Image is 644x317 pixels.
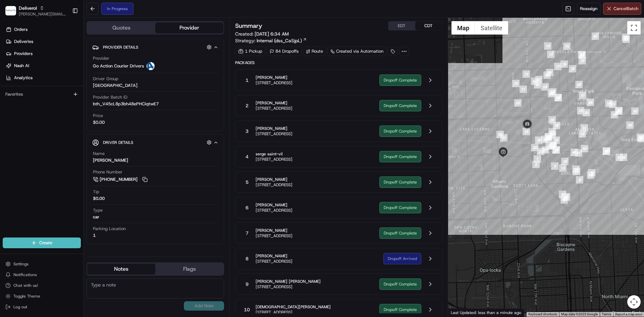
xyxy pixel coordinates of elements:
[520,86,527,93] div: 71
[14,63,29,69] span: Nash AI
[514,99,522,107] div: 69
[246,281,249,287] span: 9
[256,259,292,264] span: [STREET_ADDRESS]
[559,164,567,172] div: 13
[448,308,524,317] div: Last Updated: less than a minute ago
[563,43,571,50] div: 75
[531,77,538,85] div: 61
[255,31,289,37] span: [DATE] 6:34 AM
[93,226,126,232] span: Parking Location
[14,51,33,57] span: Providers
[14,39,33,45] span: Deliveries
[603,147,610,155] div: 44
[563,193,570,201] div: 7
[235,31,289,37] span: Created:
[5,6,16,15] img: Deliverol
[535,137,542,144] div: 38
[256,157,292,162] span: [STREET_ADDRESS]
[561,194,569,201] div: 6
[622,34,629,41] div: 84
[500,134,507,142] div: 23
[627,295,641,309] button: Map camera controls
[579,92,586,99] div: 57
[576,176,583,183] div: 8
[14,75,33,81] span: Analytics
[246,230,249,236] span: 7
[475,21,508,35] button: Show satellite imagery
[256,253,292,259] span: [PERSON_NAME]
[579,57,586,64] div: 79
[246,128,249,135] span: 3
[13,272,37,277] span: Notifications
[3,270,81,279] button: Notifications
[19,5,37,11] button: Deliverol
[580,6,597,12] span: Reassign
[548,90,555,97] div: 66
[93,119,105,125] span: $0.00
[627,21,641,35] button: Toggle fullscreen view
[93,214,99,220] div: car
[256,279,321,284] span: [PERSON_NAME] [PERSON_NAME]
[615,107,623,114] div: 52
[544,42,551,50] div: 74
[13,261,29,267] span: Settings
[637,134,644,141] div: 48
[512,80,520,87] div: 70
[496,131,504,138] div: 25
[256,126,292,131] span: [PERSON_NAME]
[3,237,81,248] button: Create
[93,157,128,163] div: [PERSON_NAME]
[626,121,634,129] div: 49
[93,169,122,175] span: Phone Number
[93,176,149,183] a: [PHONE_NUMBER]
[542,146,549,154] div: 20
[534,155,541,163] div: 1
[620,154,627,161] div: 46
[573,168,580,175] div: 11
[615,107,623,115] div: 51
[578,51,586,58] div: 81
[246,102,249,109] span: 2
[577,3,600,15] button: Reassign
[155,22,223,33] button: Provider
[147,62,155,70] img: ActionCourier.png
[257,37,302,44] span: Internal (dss_CaSjpL)
[3,302,81,312] button: Log out
[592,33,599,40] div: 82
[545,135,552,142] div: 36
[3,36,84,47] a: Deliveries
[92,42,218,53] button: Provider Details
[246,77,249,84] span: 1
[93,151,105,157] span: Name
[87,264,155,274] button: Notes
[587,171,594,179] div: 10
[256,208,292,213] span: [STREET_ADDRESS]
[388,21,415,30] button: EDT
[155,264,223,274] button: Flags
[92,137,218,148] button: Driver Details
[579,130,586,138] div: 32
[19,11,67,17] button: [PERSON_NAME][EMAIL_ADDRESS][PERSON_NAME][DOMAIN_NAME]
[3,292,81,301] button: Toggle Theme
[523,70,530,78] div: 72
[535,76,542,83] div: 62
[583,109,590,116] div: 30
[560,60,568,68] div: 76
[327,47,386,56] div: Created via Automation
[235,47,265,56] div: 1 Pickup
[39,240,52,246] span: Create
[256,284,321,289] span: [STREET_ADDRESS]
[256,233,292,239] span: [STREET_ADDRESS]
[93,94,127,100] span: Provider Batch ID
[3,3,69,19] button: DeliverolDeliverol[PERSON_NAME][EMAIL_ADDRESS][PERSON_NAME][DOMAIN_NAME]
[100,176,138,182] span: [PHONE_NUMBER]
[581,124,588,131] div: 31
[552,146,560,154] div: 16
[93,83,138,89] span: [GEOGRAPHIC_DATA]
[256,228,292,233] span: [PERSON_NAME]
[450,308,472,317] a: Open this area in Google Maps (opens a new window)
[93,76,118,82] span: Driver Group
[93,232,96,239] div: 1
[256,182,292,188] span: [STREET_ADDRESS]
